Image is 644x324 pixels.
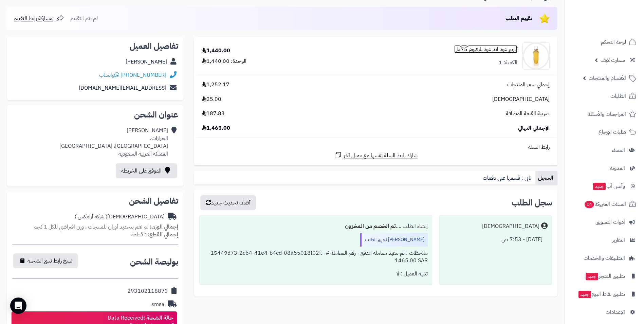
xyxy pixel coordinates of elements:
[75,213,107,221] span: ( شركة أرامكس )
[204,247,428,268] div: ملاحظات : تم تنفيذ معاملة الدفع - رقم المعاملة #15449d73-2c64-41e4-b4cd-08a55018f02f. - 1465.00 SAR
[578,291,591,298] span: جديد
[14,14,64,22] a: مشاركة رابط التقييم
[202,110,225,118] span: 187.83
[584,199,626,209] span: السلات المتروكة
[79,84,166,92] a: [EMAIL_ADDRESS][DOMAIN_NAME]
[505,14,532,22] span: تقييم الطلب
[34,223,148,231] span: لم تقم بتحديد أوزان للمنتجات ، وزن افتراضي للكل 1 كجم
[589,73,626,83] span: الأقسام والمنتجات
[492,95,550,103] span: [DEMOGRAPHIC_DATA]
[595,217,625,227] span: أدوات التسويق
[99,71,119,79] a: واتساب
[143,314,173,322] strong: حالة الشحنة :
[601,37,626,47] span: لوحة التحكم
[454,46,517,53] a: كارتير عود اند عود بارفيوم 75مل
[131,231,178,239] small: 1 قطعة
[584,253,625,263] span: التطبيقات والخدمات
[569,304,640,320] a: الإعدادات
[12,42,178,50] h2: تفاصيل العميل
[13,253,78,268] button: نسخ رابط تتبع الشحنة
[585,271,625,281] span: تطبيق المتجر
[585,201,594,209] span: 14
[598,16,638,30] img: logo-2.png
[202,95,221,103] span: 25.00
[127,287,168,295] div: 293102118873
[202,57,246,65] div: الوحدة: 1,440.00
[592,181,625,191] span: وآتس آب
[360,233,428,247] div: [PERSON_NAME] تجهيز الطلب
[606,307,625,317] span: الإعدادات
[70,14,98,22] span: لم يتم التقييم
[610,163,625,173] span: المدونة
[344,152,418,160] span: شارك رابط السلة نفسها مع عميل آخر
[116,163,177,178] a: الموقع على الخريطة
[599,127,626,137] span: طلبات الإرجاع
[610,91,626,101] span: الطلبات
[443,233,548,246] div: [DATE] - 7:53 ص
[569,232,640,248] a: التقارير
[586,273,598,280] span: جديد
[569,268,640,284] a: تطبيق المتجرجديد
[569,196,640,212] a: السلات المتروكة14
[126,58,167,66] a: [PERSON_NAME]
[151,301,165,308] div: smsa
[197,143,555,151] div: رابط السلة
[482,222,539,230] div: [DEMOGRAPHIC_DATA]
[588,109,626,119] span: المراجعات والأسئلة
[578,289,625,299] span: تطبيق نقاط البيع
[12,197,178,205] h2: تفاصيل الشحن
[130,258,178,266] h2: بوليصة الشحن
[202,124,230,132] span: 1,465.00
[204,220,428,233] div: إنشاء الطلب ....
[512,199,552,207] h3: سجل الطلب
[569,142,640,158] a: العملاء
[507,81,550,89] span: إجمالي سعر المنتجات
[14,14,53,22] span: مشاركة رابط التقييم
[10,298,26,314] div: Open Intercom Messenger
[499,59,517,67] div: الكمية: 1
[506,110,550,118] span: ضريبة القيمة المضافة
[27,257,72,265] span: نسخ رابط تتبع الشحنة
[75,213,165,221] div: [DEMOGRAPHIC_DATA]
[569,214,640,230] a: أدوات التسويق
[593,183,606,190] span: جديد
[569,106,640,122] a: المراجعات والأسئلة
[612,235,625,245] span: التقارير
[334,151,418,160] a: شارك رابط السلة نفسها مع عميل آخر
[569,178,640,194] a: وآتس آبجديد
[601,55,625,65] span: سمارت لايف
[535,171,557,185] a: السجل
[345,222,396,230] b: تم الخصم من المخزون
[569,88,640,104] a: الطلبات
[202,47,230,55] div: 1,440.00
[12,111,178,119] h2: عنوان الشحن
[148,231,178,239] strong: إجمالي القطع:
[612,145,625,155] span: العملاء
[150,223,178,231] strong: إجمالي الوزن:
[200,195,256,210] button: أضف تحديث جديد
[523,42,549,70] img: 1748938708-_-_75_%20(1)-90x90.jpg
[202,81,229,89] span: 1,252.17
[480,171,535,185] a: تابي : قسمها على دفعات
[569,250,640,266] a: التطبيقات والخدمات
[121,71,166,79] a: [PHONE_NUMBER]
[204,267,428,281] div: تنبيه العميل : لا
[569,34,640,50] a: لوحة التحكم
[569,124,640,140] a: طلبات الإرجاع
[59,127,168,158] div: [PERSON_NAME] الحرازات، [GEOGRAPHIC_DATA]، [GEOGRAPHIC_DATA] المملكة العربية السعودية
[518,124,550,132] span: الإجمالي النهائي
[569,286,640,302] a: تطبيق نقاط البيعجديد
[569,160,640,176] a: المدونة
